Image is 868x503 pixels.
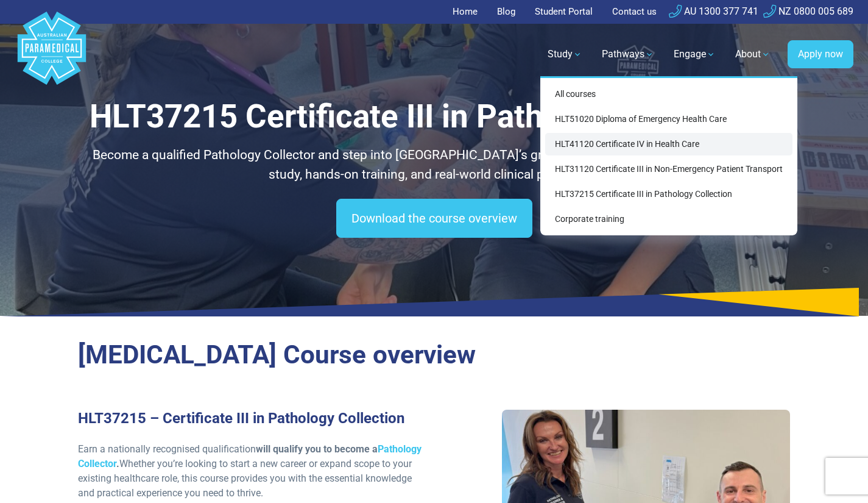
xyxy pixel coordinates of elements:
p: Become a qualified Pathology Collector and step into [GEOGRAPHIC_DATA]’s growing healthcare indus... [78,146,791,184]
a: HLT31120 Certificate III in Non-Emergency Patient Transport [545,158,792,180]
a: All courses [545,83,792,105]
a: Study [540,37,590,71]
a: HLT37215 Certificate III in Pathology Collection [545,183,792,205]
a: NZ 0800 005 689 [763,5,853,17]
h1: HLT37215 Certificate III in Pathology Collection [78,98,791,136]
a: About [728,37,778,71]
a: Pathology Collector [78,443,422,469]
a: Australian Paramedical College [15,24,88,85]
a: HLT41120 Certificate IV in Health Care [545,133,792,155]
a: Corporate training [545,208,792,230]
a: Pathways [595,37,662,71]
h3: HLT37215 – Certificate III in Pathology Collection [78,410,427,427]
a: Engage [666,37,723,71]
strong: will qualify you to become a . [78,443,422,469]
a: AU 1300 377 741 [669,5,758,17]
a: HLT51020 Diploma of Emergency Health Care [545,108,792,130]
h2: [MEDICAL_DATA] Course overview [78,340,791,371]
a: Apply now [788,40,853,68]
p: Earn a nationally recognised qualification Whether you’re looking to start a new career or expand... [78,442,427,501]
div: Study [540,76,797,235]
a: Download the course overview [336,199,532,238]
